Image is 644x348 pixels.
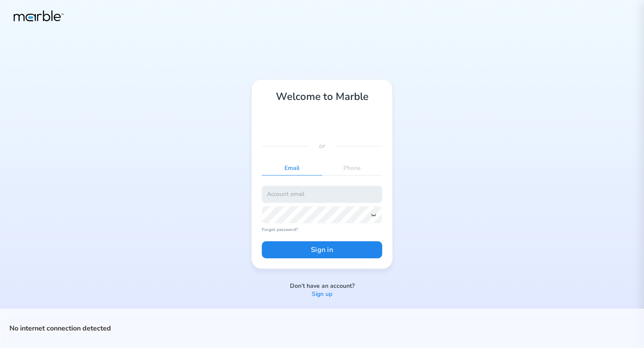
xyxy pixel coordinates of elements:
[258,113,351,132] iframe: Sign in with Google Button
[262,241,382,258] button: Sign in
[290,282,354,290] p: Don’t have an account?
[262,90,382,103] h1: Welcome to Marble
[262,227,382,233] a: Forgot password?
[262,186,382,203] input: Account email
[262,161,322,175] p: Email
[312,290,332,298] a: Sign up
[9,323,635,333] h3: No internet connection detected
[262,113,347,132] div: Sign in with Google. Opens in new tab
[322,161,382,175] p: Phone
[319,141,325,151] p: or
